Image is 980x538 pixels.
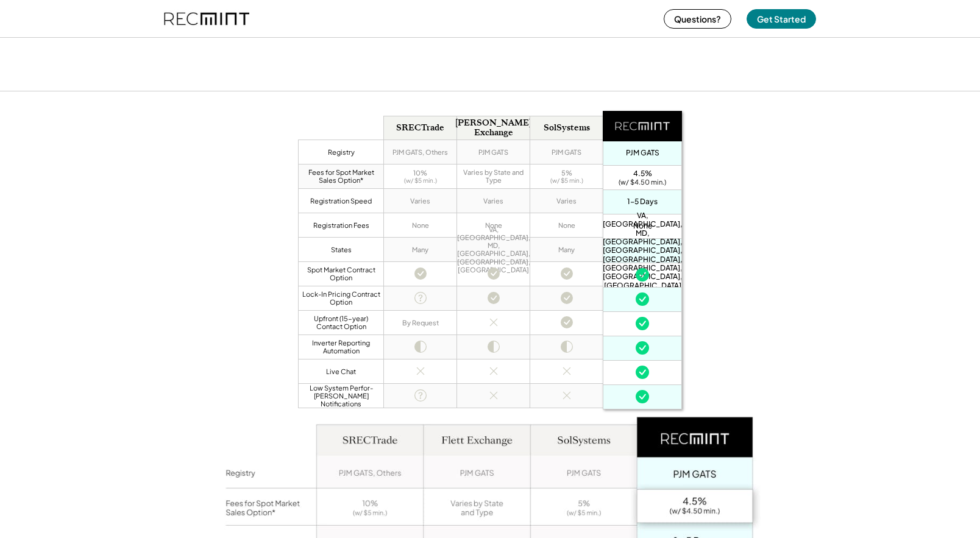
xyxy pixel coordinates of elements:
[612,119,673,133] img: recmint-logotype-knockout.png
[300,168,382,184] div: Fees for Spot Market Sales Option*
[619,178,666,186] div: (w/ $4.50 min.)
[326,367,356,375] div: Live Chat
[328,148,355,156] div: Registry
[396,123,444,133] div: SRECTrade
[300,266,382,281] div: Spot Market Contract Option
[478,148,508,156] div: PJM GATS
[485,221,502,229] div: None
[747,9,816,29] button: Get Started
[561,169,572,177] div: 5%
[459,168,528,184] div: Varies by State and Type
[550,177,583,184] div: (w/ $5 min.)
[413,169,427,177] div: 10%
[300,314,382,330] div: Upfront (15-year) Contact Option
[664,9,731,29] button: Questions?
[402,319,439,327] div: By Request
[310,197,372,205] div: Registration Speed
[455,118,531,137] div: [PERSON_NAME] Exchange
[410,197,430,205] div: Varies
[164,2,249,35] img: recmint-logotype%403x%20%281%29.jpeg
[626,149,659,157] div: PJM GATS
[457,225,530,274] div: VA, [GEOGRAPHIC_DATA], MD, [GEOGRAPHIC_DATA], [GEOGRAPHIC_DATA], [GEOGRAPHIC_DATA]
[483,197,503,205] div: Varies
[331,246,352,253] div: States
[300,339,382,355] div: Inverter Reporting Automation
[558,246,575,253] div: Many
[603,211,683,291] div: VA, [GEOGRAPHIC_DATA], MD, [GEOGRAPHIC_DATA], [GEOGRAPHIC_DATA], [GEOGRAPHIC_DATA], [GEOGRAPHIC_D...
[404,177,437,184] div: (w/ $5 min.)
[627,197,658,206] div: 1-5 Days
[300,290,382,306] div: Lock-In Pricing Contract Option
[412,246,428,253] div: Many
[300,384,382,408] div: Low System Perfor-[PERSON_NAME] Notifications
[412,221,429,229] div: None
[558,221,575,229] div: None
[556,197,577,205] div: Varies
[552,148,581,156] div: PJM GATS
[313,221,369,229] div: Registration Fees
[392,148,448,156] div: PJM GATS, Others
[633,169,652,178] div: 4.5%
[544,123,590,133] div: SolSystems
